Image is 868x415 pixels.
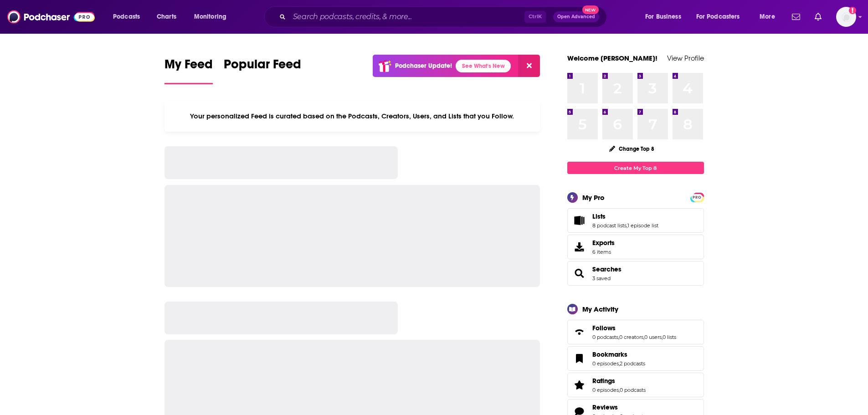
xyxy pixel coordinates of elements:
[7,8,95,26] img: Podchaser - Follow, Share and Rate Podcasts
[567,261,704,286] span: Searches
[592,350,627,359] span: Bookmarks
[849,7,856,14] svg: Add a profile image
[644,334,662,340] a: 0 users
[289,10,524,24] input: Search podcasts, credits, & more...
[592,212,606,220] span: Lists
[811,9,825,25] a: Show notifications dropdown
[194,10,226,23] span: Monitoring
[570,379,589,391] a: Ratings
[592,403,618,411] span: Reviews
[836,7,856,27] img: User Profile
[157,10,176,23] span: Charts
[570,241,589,253] span: Exports
[592,360,619,367] a: 0 episodes
[570,214,589,227] a: Lists
[456,60,511,72] a: See What's New
[696,10,740,23] span: For Podcasters
[567,235,704,259] a: Exports
[663,334,676,340] a: 0 lists
[627,222,627,229] span: ,
[567,373,704,397] span: Ratings
[788,9,804,25] a: Show notifications dropdown
[836,7,856,27] span: Logged in as gabrielle.gantz
[592,324,676,332] a: Follows
[604,143,660,154] button: Change Top 8
[164,56,213,84] a: My Feed
[592,377,615,385] span: Ratings
[619,334,643,340] a: 0 creators
[592,222,627,229] a: 8 podcast lists
[592,334,618,340] a: 0 podcasts
[645,10,681,23] span: For Business
[164,56,213,77] span: My Feed
[618,334,619,340] span: ,
[627,222,658,229] a: 1 episode list
[619,387,620,393] span: ,
[524,11,546,23] span: Ctrl K
[667,54,704,62] a: View Profile
[643,334,644,340] span: ,
[582,5,599,14] span: New
[567,54,657,62] a: Welcome [PERSON_NAME]!
[164,101,540,132] div: Your personalized Feed is curated based on the Podcasts, Creators, Users, and Lists that you Follow.
[753,10,786,24] button: open menu
[620,387,646,393] a: 0 podcasts
[107,10,152,24] button: open menu
[592,239,615,247] span: Exports
[692,194,703,200] a: PRO
[567,346,704,371] span: Bookmarks
[567,208,704,233] span: Lists
[592,275,611,282] a: 3 saved
[620,360,645,367] a: 2 podcasts
[273,6,616,27] div: Search podcasts, credits, & more...
[567,162,704,174] a: Create My Top 8
[570,267,589,280] a: Searches
[836,7,856,27] button: Show profile menu
[395,62,452,70] p: Podchaser Update!
[113,10,140,23] span: Podcasts
[662,334,663,340] span: ,
[619,360,620,367] span: ,
[553,11,599,22] button: Open AdvancedNew
[592,377,646,385] a: Ratings
[592,387,619,393] a: 0 episodes
[570,352,589,365] a: Bookmarks
[592,403,646,411] a: Reviews
[570,326,589,338] a: Follows
[639,10,693,24] button: open menu
[592,249,615,255] span: 6 items
[557,15,595,19] span: Open Advanced
[760,10,775,23] span: More
[224,56,301,77] span: Popular Feed
[592,350,645,359] a: Bookmarks
[592,324,616,332] span: Follows
[582,193,605,202] div: My Pro
[567,320,704,344] span: Follows
[592,265,621,273] a: Searches
[151,10,182,24] a: Charts
[224,56,301,84] a: Popular Feed
[592,212,658,220] a: Lists
[690,10,753,24] button: open menu
[188,10,238,24] button: open menu
[582,305,618,313] div: My Activity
